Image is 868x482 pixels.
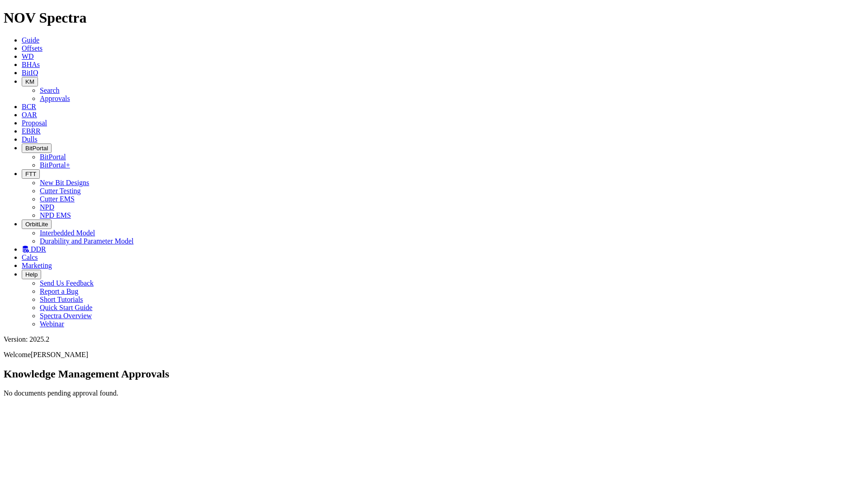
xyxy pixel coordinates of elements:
[4,351,864,359] p: Welcome
[22,245,46,253] a: DDR
[25,145,48,152] span: BitPortal
[22,135,38,143] a: Dulls
[40,312,92,320] a: Spectra Overview
[40,296,83,303] a: Short Tutorials
[4,335,864,344] div: Version: 2025.2
[40,179,89,186] a: New Bit Designs
[22,127,41,135] a: EBRR
[40,320,64,328] a: Webinar
[22,270,41,279] button: Help
[22,36,39,44] a: Guide
[4,368,864,380] h2: Knowledge Management Approvals
[22,262,52,269] a: Marketing
[22,119,47,127] a: Proposal
[22,52,34,60] a: WD
[25,171,36,177] span: FTT
[31,245,46,253] span: DDR
[31,351,88,358] span: [PERSON_NAME]
[40,153,66,161] a: BitPortal
[40,304,92,311] a: Quick Start Guide
[40,203,54,211] a: NPD
[22,143,52,153] button: BitPortal
[25,271,38,278] span: Help
[4,10,864,26] h1: NOV Spectra
[22,111,37,119] a: OAR
[40,287,78,295] a: Report a Bug
[22,220,52,229] button: OrbitLite
[40,211,71,219] a: NPD EMS
[40,229,95,237] a: Interbedded Model
[40,237,134,245] a: Durability and Parameter Model
[22,44,42,52] a: Offsets
[22,61,40,68] a: BHAs
[40,195,75,203] a: Cutter EMS
[22,103,36,110] a: BCR
[40,95,70,102] a: Approvals
[40,86,60,94] a: Search
[25,221,48,228] span: OrbitLite
[22,77,38,86] button: KM
[25,78,34,85] span: KM
[40,161,70,169] a: BitPortal+
[22,69,38,76] a: BitIQ
[4,389,864,397] p: No documents pending approval found.
[40,187,81,195] a: Cutter Testing
[40,279,94,287] a: Send Us Feedback
[22,253,38,261] a: Calcs
[22,169,40,179] button: FTT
